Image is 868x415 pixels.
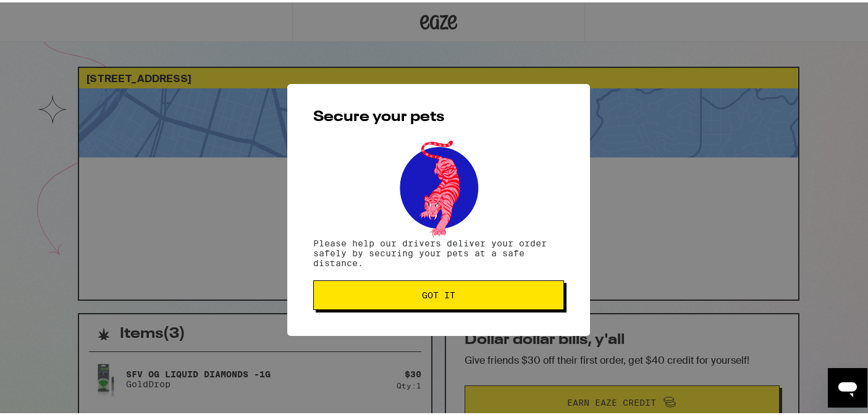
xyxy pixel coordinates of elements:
[313,107,564,122] h2: Secure your pets
[313,236,564,266] p: Please help our drivers deliver your order safely by securing your pets at a safe distance.
[422,288,455,297] span: Got it
[828,366,867,405] iframe: Button to launch messaging window
[313,278,564,308] button: Got it
[388,135,489,236] img: pets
